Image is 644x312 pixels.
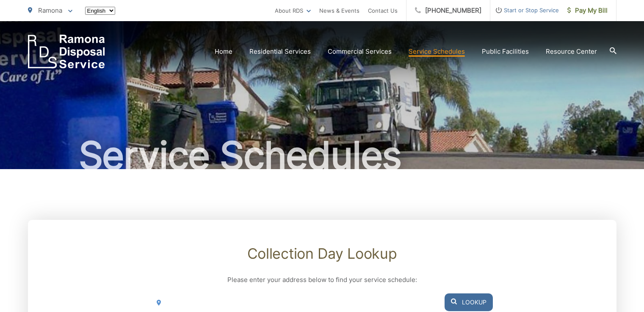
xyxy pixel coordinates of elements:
[328,47,392,57] a: Commercial Services
[38,6,62,14] span: Ramona
[482,47,529,57] a: Public Facilities
[28,134,616,177] h1: Service Schedules
[546,47,597,57] a: Resource Center
[151,245,492,262] h2: Collection Day Lookup
[368,5,398,16] a: Contact Us
[85,7,115,15] select: Select a language
[409,47,465,57] a: Service Schedules
[275,5,311,16] a: About RDS
[567,5,608,16] span: Pay My Bill
[445,293,493,311] button: Lookup
[249,47,311,57] a: Residential Services
[28,35,105,68] a: EDCD logo. Return to the homepage.
[215,47,232,57] a: Home
[319,5,359,16] a: News & Events
[151,275,492,285] p: Please enter your address below to find your service schedule:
